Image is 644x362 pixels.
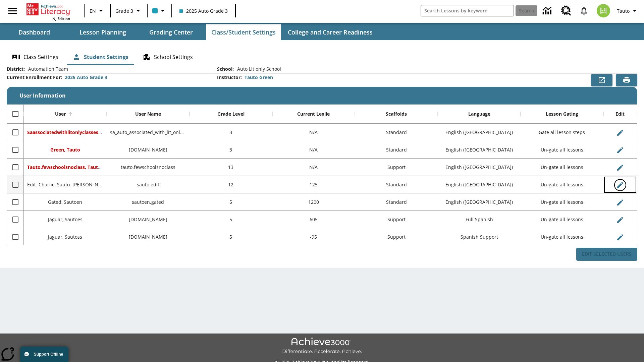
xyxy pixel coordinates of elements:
div: Support [355,228,438,246]
div: English (US) [438,159,521,176]
span: Tauto.fewschoolsnoclass, Tauto.fewschoolsnoclass [27,164,145,170]
button: Edit User [613,178,627,192]
div: Support [355,211,438,228]
button: Profile/Settings [614,5,641,17]
div: English (US) [438,176,521,193]
button: Edit User [613,143,627,157]
div: -95 [272,228,355,246]
button: Grade: Grade 3, Select a grade [113,5,145,17]
div: tauto.fewschoolsnoclass [107,159,190,176]
button: Lesson Planning [69,24,136,40]
img: Achieve3000 Differentiate Accelerate Achieve [282,338,362,355]
div: 2025 Auto Grade 3 [65,74,107,81]
span: Support Offline [34,352,63,357]
div: English (US) [438,124,521,141]
h2: Current Enrollment For : [7,75,62,80]
button: Edit User [613,196,627,209]
div: Current Lexile [297,111,330,117]
div: tauto.green [107,141,190,159]
button: Support Offline [20,347,68,362]
div: Standard [355,176,438,193]
button: Print Preview [616,74,637,86]
span: Jaguar, Sautoes [48,216,83,223]
div: Un-gate all lessons [521,211,603,228]
div: English (US) [438,193,521,211]
div: sa_auto_associated_with_lit_only_classes [107,124,190,141]
span: EN [90,7,96,14]
div: Edit [615,111,625,117]
div: User Information [7,66,637,261]
button: Edit User [613,161,627,174]
div: User [55,111,66,117]
div: N/A [272,141,355,159]
div: sautoes.jaguar [107,211,190,228]
a: Resource Center, Will open in new tab [557,2,575,20]
span: Saassociatedwithlitonlyclasses, Saassociatedwithlitonlyclasses [27,129,172,135]
div: Tauto Green [245,74,273,81]
div: Gate all lesson steps [521,124,603,141]
div: Support [355,159,438,176]
div: 3 [190,124,272,141]
div: sauto.edit [107,176,190,193]
button: Language: EN, Select a language [87,5,108,17]
div: sautoss.jaguar [107,228,190,246]
div: Un-gate all lessons [521,228,603,246]
div: 3 [190,141,272,159]
span: User Information [19,92,66,99]
button: Grading Center [138,24,205,40]
div: Un-gate all lessons [521,141,603,159]
button: Class Settings [7,49,64,65]
a: Notifications [575,2,593,19]
span: Green, Tauto [50,146,80,153]
span: 2025 Auto Grade 3 [179,7,228,14]
img: avatar image [597,4,610,17]
div: 12 [190,176,272,193]
div: Language [468,111,490,117]
input: search field [421,5,514,16]
span: Automation Team [25,66,68,72]
div: 5 [190,193,272,211]
button: Class color is light blue. Change class color [150,5,169,17]
span: Gated, Sautoen [48,199,82,205]
span: Grade 3 [115,7,133,14]
div: Standard [355,124,438,141]
div: N/A [272,159,355,176]
div: Un-gate all lessons [521,193,603,211]
button: Edit User [613,213,627,227]
a: Data Center [539,2,557,20]
span: Edit. Charlie, Sauto. Charlie [27,181,110,188]
button: Export to CSV [591,74,612,86]
span: NJ Edition [52,16,70,21]
div: sautoen.gated [107,193,190,211]
span: Tauto [617,7,630,14]
button: School Settings [137,49,198,65]
div: 1200 [272,193,355,211]
div: Lesson Gating [546,111,578,117]
div: Un-gate all lessons [521,159,603,176]
button: Student Settings [67,49,134,65]
div: Full Spanish [438,211,521,228]
div: User Name [135,111,161,117]
div: Standard [355,141,438,159]
span: Jaguar, Sautoss [48,234,82,240]
button: Edit User [613,126,627,139]
div: Home [26,2,70,21]
button: Open side menu [3,1,22,21]
div: English (US) [438,141,521,159]
button: Select a new avatar [593,2,614,19]
div: Class/Student Settings [7,49,637,65]
div: 13 [190,159,272,176]
h2: School : [217,66,234,72]
a: Home [26,3,70,16]
div: 605 [272,211,355,228]
div: Un-gate all lessons [521,176,603,193]
button: College and Career Readiness [282,24,378,40]
div: 125 [272,176,355,193]
div: 5 [190,211,272,228]
span: Auto Lit only School [234,66,281,72]
div: Scaffolds [386,111,407,117]
button: Class/Student Settings [206,24,281,40]
div: N/A [272,124,355,141]
div: Spanish Support [438,228,521,246]
div: Standard [355,193,438,211]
